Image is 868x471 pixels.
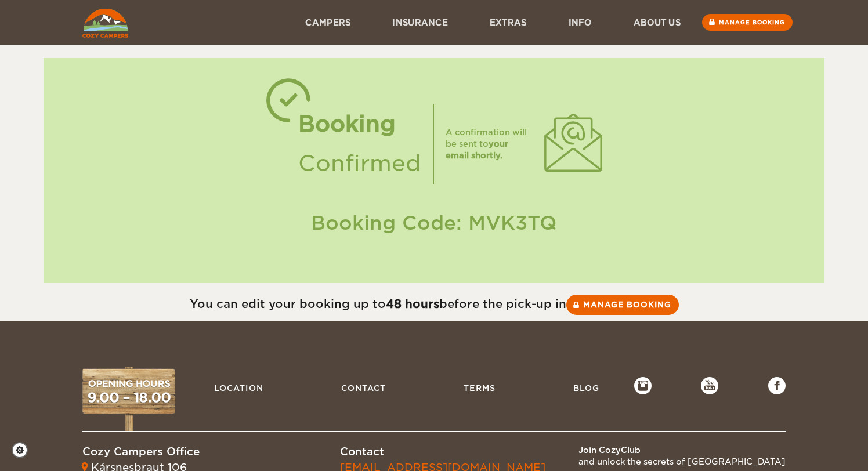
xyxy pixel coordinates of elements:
[208,377,269,399] a: Location
[566,295,679,315] a: Manage booking
[298,104,421,144] div: Booking
[578,444,786,456] div: Join CozyClub
[578,456,786,468] div: and unlock the secrets of [GEOGRAPHIC_DATA]
[446,126,533,161] div: A confirmation will be sent to
[298,144,421,183] div: Confirmed
[567,377,605,399] a: Blog
[458,377,501,399] a: Terms
[82,444,296,459] div: Cozy Campers Office
[335,377,392,399] a: Contact
[55,209,813,237] div: Booking Code: MVK3TQ
[12,442,35,458] a: Cookie settings
[82,9,128,38] img: Cozy Campers
[340,444,545,459] div: Contact
[386,297,439,311] strong: 48 hours
[702,14,793,31] a: Manage booking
